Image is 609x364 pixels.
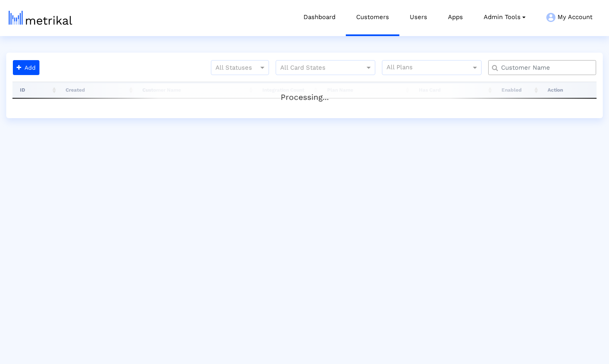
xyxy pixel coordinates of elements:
[546,13,555,22] img: my-account-menu-icon.png
[12,83,597,100] div: Processing...
[495,63,593,72] input: Customer Name
[280,63,356,73] input: All Card States
[411,82,494,98] th: Has Card
[12,82,58,98] th: ID
[135,82,254,98] th: Customer Name
[320,82,411,98] th: Plan Name
[255,82,320,98] th: Integration Count
[540,82,597,98] th: Action
[494,82,540,98] th: Enabled
[9,11,72,25] img: metrical-logo-light.png
[58,82,135,98] th: Created
[13,60,39,75] button: Add
[386,63,472,73] input: All Plans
